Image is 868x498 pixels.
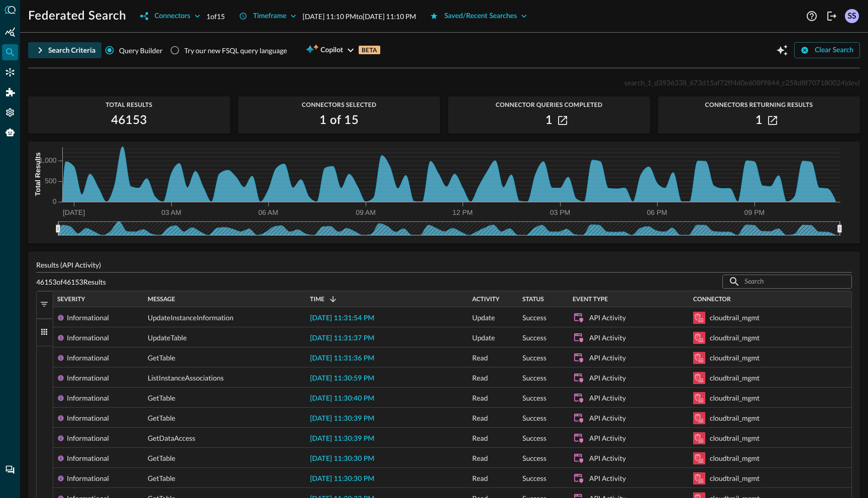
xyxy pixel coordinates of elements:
span: GetTable [148,468,175,488]
span: [DATE] 11:30:39 PM [310,415,374,422]
span: [DATE] 11:31:54 PM [310,315,374,322]
div: Informational [67,468,109,488]
tspan: [DATE] [63,208,85,216]
span: Update [472,308,495,328]
button: CopilotBETA [299,42,386,58]
span: ListInstanceAssociations [148,368,224,388]
p: [DATE] 11:10 PM to [DATE] 11:10 PM [302,11,416,22]
div: Addons [3,84,19,100]
span: UpdateInstanceInformation [148,308,234,328]
div: Informational [67,388,109,408]
tspan: Total Results [34,152,42,196]
p: 46153 of 46153 Results [36,277,106,287]
div: Summary Insights [2,24,18,40]
h2: 1 [755,112,763,129]
div: API Activity [589,328,626,348]
tspan: 500 [45,177,57,185]
span: Read [472,408,488,428]
span: Success [522,328,547,348]
svg: Amazon Security Lake [693,432,705,444]
span: Connector Queries Completed [448,101,650,108]
span: [DATE] 11:30:30 PM [310,475,374,482]
tspan: 03 AM [161,208,181,216]
span: [DATE] 11:31:36 PM [310,355,374,362]
tspan: 0 [53,197,57,205]
span: Success [522,468,547,488]
button: Clear Search [794,42,860,58]
div: Informational [67,348,109,368]
div: API Activity [589,368,626,388]
span: Copilot [320,44,343,57]
span: [DATE] 11:30:59 PM [310,375,374,382]
h2: 1 [546,112,553,129]
div: cloudtrail_mgmt [710,448,759,468]
div: Timeframe [253,10,287,23]
button: Open Query Copilot [774,42,790,58]
div: API Activity [589,428,626,448]
div: Settings [2,104,18,120]
span: [DATE] 11:31:37 PM [310,335,374,342]
div: SS [845,9,859,23]
span: Query Builder [119,45,163,56]
svg: Amazon Security Lake [693,392,705,404]
span: Read [472,428,488,448]
input: Search [744,272,829,291]
span: GetDataAccess [148,428,195,448]
span: Success [522,408,547,428]
span: Connector [693,296,731,303]
span: GetTable [148,408,175,428]
tspan: 03 PM [550,208,570,216]
div: Chat [2,462,18,478]
div: Connectors [154,10,190,23]
span: GetTable [148,388,175,408]
div: cloudtrail_mgmt [710,408,759,428]
div: API Activity [589,448,626,468]
p: 1 of 15 [206,11,225,22]
div: Informational [67,448,109,468]
p: BETA [359,46,380,54]
div: Saved/Recent Searches [444,10,517,23]
span: [DATE] 11:30:40 PM [310,395,374,402]
tspan: 12 PM [453,208,473,216]
h2: 1 of 15 [319,112,359,129]
div: Informational [67,308,109,328]
span: Message [148,296,175,303]
span: Time [310,296,324,303]
svg: Amazon Security Lake [693,372,705,384]
button: Saved/Recent Searches [424,8,533,24]
span: Read [472,388,488,408]
span: Event Type [573,296,608,303]
span: Success [522,348,547,368]
span: [DATE] 11:30:30 PM [310,455,374,462]
svg: Amazon Security Lake [693,412,705,424]
div: cloudtrail_mgmt [710,348,759,368]
h2: 46153 [111,112,147,129]
div: cloudtrail_mgmt [710,308,759,328]
svg: Amazon Security Lake [693,472,705,484]
div: cloudtrail_mgmt [710,428,759,448]
div: Informational [67,328,109,348]
span: Success [522,428,547,448]
span: Read [472,348,488,368]
div: Clear Search [815,44,853,57]
svg: Amazon Security Lake [693,332,705,344]
span: Success [522,308,547,328]
span: Read [472,468,488,488]
div: Try our new FSQL query language [184,45,287,56]
span: Total Results [28,101,230,108]
span: Success [522,448,547,468]
span: Read [472,368,488,388]
button: Logout [824,8,840,24]
span: Read [472,448,488,468]
div: API Activity [589,468,626,488]
span: search_1_d3936338_673d15af72ff4d0e608f9844_c258d8f707180024 [624,78,845,87]
div: cloudtrail_mgmt [710,328,759,348]
span: Activity [472,296,499,303]
span: Status [522,296,544,303]
span: Connectors Returning Results [658,101,860,108]
p: Results (API Activity) [36,260,852,270]
span: Update [472,328,495,348]
span: [DATE] 11:30:39 PM [310,435,374,442]
span: (dev) [845,78,860,87]
div: cloudtrail_mgmt [710,468,759,488]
